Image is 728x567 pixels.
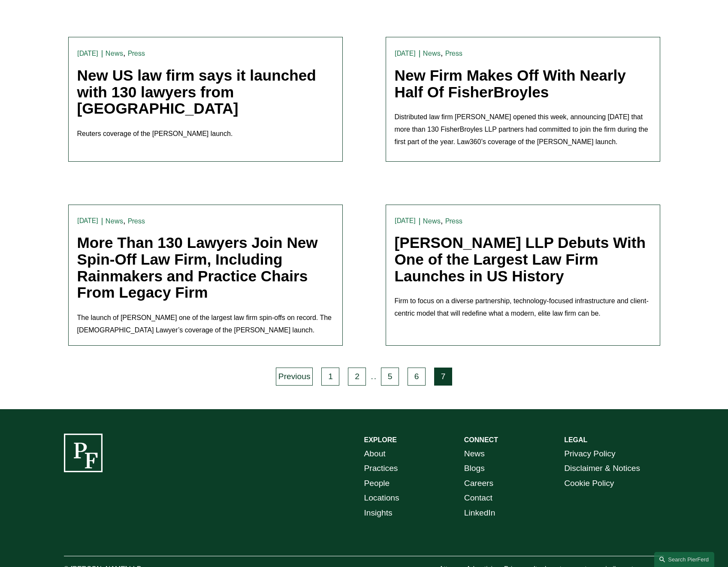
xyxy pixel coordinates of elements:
[395,295,651,320] p: Firm to focus on a diverse partnership, technology-focused infrastructure and client-centric mode...
[464,506,495,521] a: LinkedIn
[464,491,492,506] a: Contact
[395,111,651,148] p: Distributed law firm [PERSON_NAME] opened this week, announcing [DATE] that more than 130 FisherB...
[348,368,366,386] a: 2
[364,476,390,491] a: People
[364,491,399,506] a: Locations
[464,476,493,491] a: Careers
[321,368,339,386] a: 1
[395,234,646,284] a: [PERSON_NAME] LLP Debuts With One of the Largest Law Firm Launches in US History
[364,461,398,476] a: Practices
[276,368,313,386] a: Previous
[77,128,334,140] p: Reuters coverage of the [PERSON_NAME] launch.
[434,368,452,386] a: 7
[364,506,393,521] a: Insights
[123,48,125,57] span: ,
[408,368,426,386] a: 6
[441,216,443,225] span: ,
[364,446,386,461] a: About
[423,49,441,57] a: News
[464,436,498,443] strong: CONNECT
[128,49,145,57] a: Press
[77,67,316,117] a: New US law firm says it launched with 130 lawyers from [GEOGRAPHIC_DATA]
[464,461,485,476] a: Blogs
[564,461,640,476] a: Disclaimer & Notices
[564,476,614,491] a: Cookie Policy
[445,217,463,225] a: Press
[423,217,441,225] a: News
[395,50,416,57] time: [DATE]
[445,49,463,57] a: Press
[77,234,318,301] a: More Than 130 Lawyers Join New Spin-Off Law Firm, Including Rainmakers and Practice Chairs From L...
[654,552,714,567] a: Search this site
[464,446,485,461] a: News
[395,217,416,224] time: [DATE]
[123,216,125,225] span: ,
[441,48,443,57] span: ,
[77,50,99,57] time: [DATE]
[77,312,334,337] p: The launch of [PERSON_NAME] one of the largest law firm spin-offs on record. The [DEMOGRAPHIC_DAT...
[364,436,397,443] strong: EXPLORE
[77,217,99,224] time: [DATE]
[381,368,399,386] a: 5
[106,217,123,225] a: News
[564,446,615,461] a: Privacy Policy
[564,436,587,443] strong: LEGAL
[106,49,123,57] a: News
[395,67,626,100] a: New Firm Makes Off With Nearly Half Of FisherBroyles
[128,217,145,225] a: Press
